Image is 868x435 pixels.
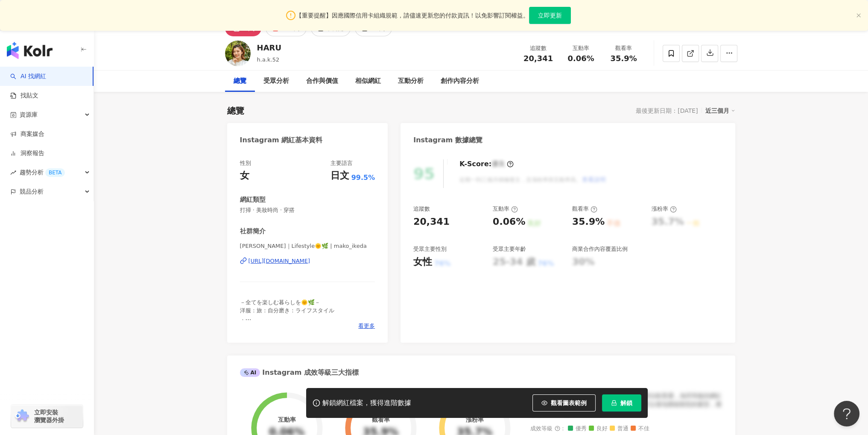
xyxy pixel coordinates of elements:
span: 觀看圖表範例 [551,400,587,406]
span: 0.06% [567,54,594,63]
img: KOL Avatar [225,41,251,66]
span: [PERSON_NAME]｜Lifestyle🌞🌿 | mako_ikeda [240,242,375,250]
div: 近三個月 [705,105,735,116]
div: Instagram 網紅基本資料 [240,135,323,145]
div: 追蹤數 [413,205,430,213]
div: 互動率 [493,205,518,213]
span: 35.9% [610,54,637,63]
span: 解鎖 [620,400,632,406]
div: 觀看率 [572,205,597,213]
a: 洞察報告 [10,149,44,158]
div: 觀看率 [608,44,640,53]
span: 競品分析 [20,182,44,201]
div: K-Score : [459,159,514,169]
span: 20,341 [523,54,553,63]
a: 找貼文 [10,91,38,100]
span: 不佳 [631,426,649,432]
div: 觀看率 [371,416,389,423]
div: 受眾分析 [263,76,289,86]
a: [URL][DOMAIN_NAME] [240,257,375,265]
div: 合作與價值 [306,76,338,86]
div: [URL][DOMAIN_NAME] [248,257,310,265]
div: 相似網紅 [355,76,381,86]
img: logo [7,42,53,59]
div: HARU [257,42,281,53]
div: 最後更新日期：[DATE] [636,107,698,114]
button: 解鎖 [602,394,641,411]
div: 女性 [413,256,432,269]
span: 【重要提醒】因應國際信用卡組織規範，請儘速更新您的付款資訊！以免影響訂閱權益。 [296,11,529,20]
div: Instagram 數據總覽 [413,135,482,145]
div: 網紅類型 [240,195,266,204]
span: 99.5% [351,173,375,182]
span: 優秀 [568,426,587,432]
span: －全てを楽しむ暮らしを🌞🌿－ 洋服：旅：自分磨き：ライフスタイル ． お片付けYouTuber→ @mako.i_home ． 「大容量リュック」「ムーン型ショルダー」 「二つ折り財布」開発中！... [240,299,351,376]
span: h.a.k.52 [257,56,280,63]
span: rise [10,170,16,176]
div: Instagram 成效等級三大指標 [240,368,359,377]
button: 觀看圖表範例 [532,394,596,411]
span: 趨勢分析 [20,163,65,182]
div: 成效等級 ： [530,426,722,432]
div: 主要語言 [330,159,353,167]
span: lock [611,400,617,406]
a: 商案媒合 [10,130,44,138]
div: 漲粉率 [652,205,677,213]
div: 受眾主要年齡 [493,245,526,253]
span: 普通 [610,426,628,432]
img: chrome extension [14,409,30,423]
div: 女 [240,169,249,182]
a: searchAI 找網紅 [10,72,46,81]
div: 0.06% [493,215,525,229]
div: 互動分析 [398,76,424,86]
span: 看更多 [358,322,375,330]
div: AI [240,368,260,377]
button: 立即更新 [529,7,571,24]
div: 總覽 [234,76,246,86]
div: 35.9% [572,215,605,229]
a: chrome extension立即安裝 瀏覽器外掛 [11,405,83,428]
span: 立即更新 [538,12,562,19]
span: 良好 [589,426,608,432]
div: 互動率 [278,416,295,423]
div: 總覽 [227,105,244,117]
span: 立即安裝 瀏覽器外掛 [34,409,64,424]
button: close [856,13,861,18]
div: 性別 [240,159,251,167]
div: 互動率 [565,44,597,53]
div: 解鎖網紅檔案，獲得進階數據 [322,399,411,408]
div: 20,341 [413,215,450,229]
span: 資源庫 [20,105,38,124]
div: 社群簡介 [240,227,266,236]
div: 受眾主要性別 [413,245,447,253]
div: 商業合作內容覆蓋比例 [572,245,628,253]
span: 打掃 · 美妝時尚 · 穿搭 [240,206,375,214]
div: 漲粉率 [465,416,483,423]
span: close [856,13,861,18]
div: BETA [45,168,65,177]
div: 追蹤數 [522,44,555,53]
div: 日文 [330,169,349,182]
div: 創作內容分析 [441,76,479,86]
